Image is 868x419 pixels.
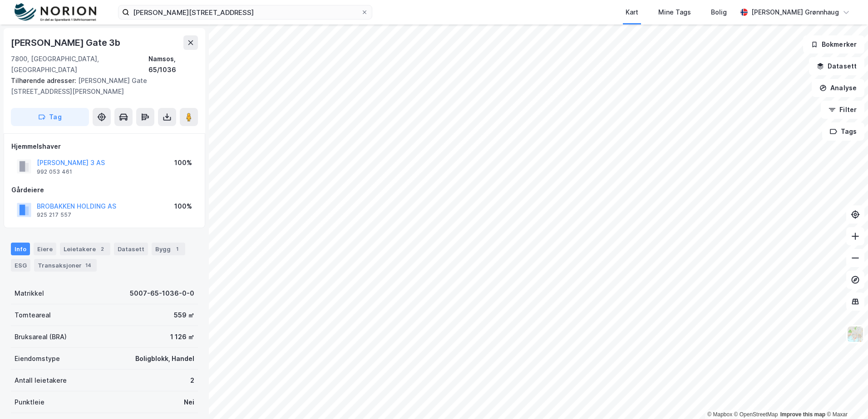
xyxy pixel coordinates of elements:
[847,326,864,343] img: Z
[626,7,638,18] div: Kart
[15,288,44,299] div: Matrikkel
[809,57,864,75] button: Datasett
[11,141,197,152] div: Hjemmelshaver
[173,244,182,253] div: 1
[780,411,825,418] a: Improve this map
[15,331,67,342] div: Bruksareal (BRA)
[98,244,107,253] div: 2
[174,310,194,321] div: 559 ㎡
[11,243,30,255] div: Info
[130,288,194,299] div: 5007-65-1036-0-0
[15,353,60,364] div: Eiendomstype
[751,7,839,18] div: [PERSON_NAME] Grønnhaug
[60,243,110,255] div: Leietakere
[37,211,71,219] div: 925 217 557
[11,259,30,272] div: ESG
[84,261,93,270] div: 14
[11,185,197,195] div: Gårdeiere
[184,397,194,408] div: Nei
[15,3,96,22] img: norion-logo.80e7a08dc31c2e691866.png
[190,375,194,386] div: 2
[37,168,72,175] div: 992 053 461
[711,7,727,18] div: Bolig
[822,122,864,141] button: Tags
[114,243,148,255] div: Datasett
[11,54,148,75] div: 7800, [GEOGRAPHIC_DATA], [GEOGRAPHIC_DATA]
[152,243,185,255] div: Bygg
[135,353,194,364] div: Boligblokk, Handel
[823,375,868,419] div: Kontrollprogram for chat
[15,310,51,321] div: Tomteareal
[821,101,864,119] button: Filter
[812,79,864,97] button: Analyse
[170,331,194,342] div: 1 126 ㎡
[11,77,78,84] span: Tilhørende adresser:
[11,75,191,97] div: [PERSON_NAME] Gate [STREET_ADDRESS][PERSON_NAME]
[11,35,122,50] div: [PERSON_NAME] Gate 3b
[823,375,868,419] iframe: Chat Widget
[707,411,732,418] a: Mapbox
[34,243,56,255] div: Eiere
[734,411,778,418] a: OpenStreetMap
[15,397,44,408] div: Punktleie
[34,259,97,272] div: Transaksjoner
[129,5,361,19] input: Søk på adresse, matrikkel, gårdeiere, leietakere eller personer
[658,7,691,18] div: Mine Tags
[148,54,198,75] div: Namsos, 65/1036
[803,35,864,54] button: Bokmerker
[11,108,89,126] button: Tag
[174,201,192,212] div: 100%
[174,157,192,168] div: 100%
[15,375,67,386] div: Antall leietakere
